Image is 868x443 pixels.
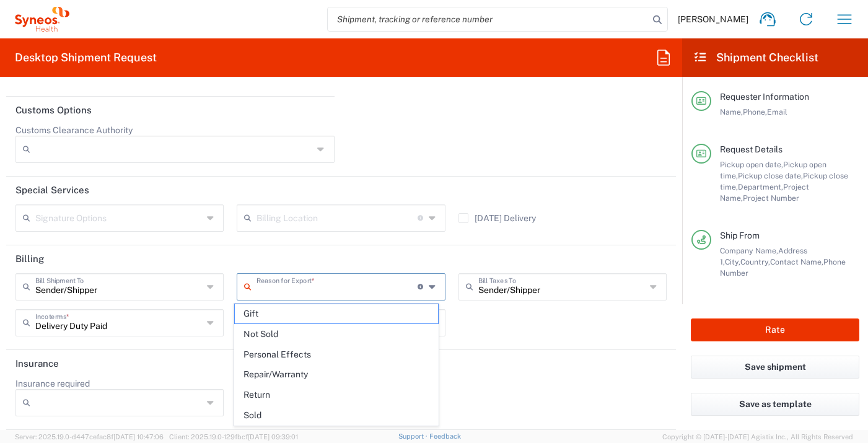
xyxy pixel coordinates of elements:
span: Name, [720,107,743,116]
span: Server: 2025.19.0-d447cefac8f [15,433,164,441]
h2: Special Services [15,184,89,196]
span: Personal Effects [235,345,437,364]
span: Return [235,385,437,405]
h2: Insurance [15,357,59,370]
span: Request Details [720,144,783,154]
span: Pickup open date, [720,160,783,169]
button: Save as template [691,393,859,416]
label: [DATE] Delivery [458,213,536,223]
span: Contact Name, [770,257,823,266]
a: Support [398,432,429,440]
a: Feedback [429,432,461,440]
span: Country, [740,257,770,266]
span: [PERSON_NAME] [678,14,748,25]
h2: Desktop Shipment Request [15,50,157,65]
span: Not Sold [235,325,437,344]
h2: Shipment Checklist [693,50,818,65]
span: [DATE] 09:39:01 [248,433,298,441]
span: Department, [738,182,783,191]
h2: Customs Options [15,104,92,116]
span: Sold [235,406,437,425]
button: Save shipment [691,356,859,379]
label: Insurance required [15,378,90,389]
span: Project Number [743,193,799,203]
span: Client: 2025.19.0-129fbcf [169,433,298,441]
span: [DATE] 10:47:06 [113,433,164,441]
label: Customs Clearance Authority [15,125,133,136]
span: Gift [235,304,437,323]
span: Copyright © [DATE]-[DATE] Agistix Inc., All Rights Reserved [662,431,853,442]
span: Ship From [720,230,760,240]
input: Shipment, tracking or reference number [328,7,649,31]
span: Company Name, [720,246,778,255]
span: Requester Information [720,92,809,102]
span: Email [767,107,787,116]
span: Phone, [743,107,767,116]
button: Rate [691,318,859,341]
span: Repair/Warranty [235,365,437,384]
span: City, [725,257,740,266]
h2: Billing [15,253,44,265]
span: Pickup close date, [738,171,803,180]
